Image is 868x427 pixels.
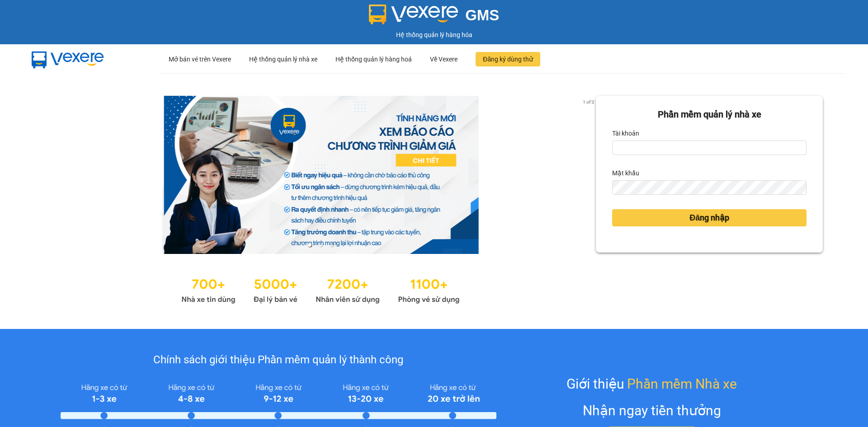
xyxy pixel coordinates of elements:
div: Hệ thống quản lý hàng hóa [2,30,866,40]
button: Đăng nhập [612,209,807,226]
img: mbUUG5Q.png [23,44,113,74]
img: logo 2 [369,5,458,24]
div: Hệ thống quản lý hàng hoá [335,45,412,74]
span: Đăng nhập [689,211,729,224]
span: Đăng ký dùng thử [483,54,533,64]
div: Nhận ngay tiền thưởng [583,400,721,421]
div: Mở bán vé trên Vexere [169,45,231,74]
li: slide item 3 [330,243,333,247]
li: slide item 2 [319,243,322,247]
li: slide item 1 [308,243,311,247]
div: Về Vexere [430,45,458,74]
div: Hệ thống quản lý nhà xe [249,45,317,74]
div: Giới thiệu [566,373,737,394]
button: previous slide / item [45,96,58,254]
div: Chính sách giới thiệu Phần mềm quản lý thành công [61,352,496,369]
div: Phần mềm quản lý nhà xe [612,108,807,122]
a: GMS [369,14,500,21]
button: next slide / item [583,96,596,254]
label: Tài khoản [612,126,639,141]
label: Mật khẩu [612,166,639,180]
button: Đăng ký dùng thử [476,52,540,66]
input: Mật khẩu [612,180,807,195]
span: GMS [465,7,499,23]
input: Tài khoản [612,141,807,155]
img: Statistics.png [181,272,460,306]
span: Phần mềm Nhà xe [627,373,737,394]
p: 1 of 3 [580,96,596,108]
